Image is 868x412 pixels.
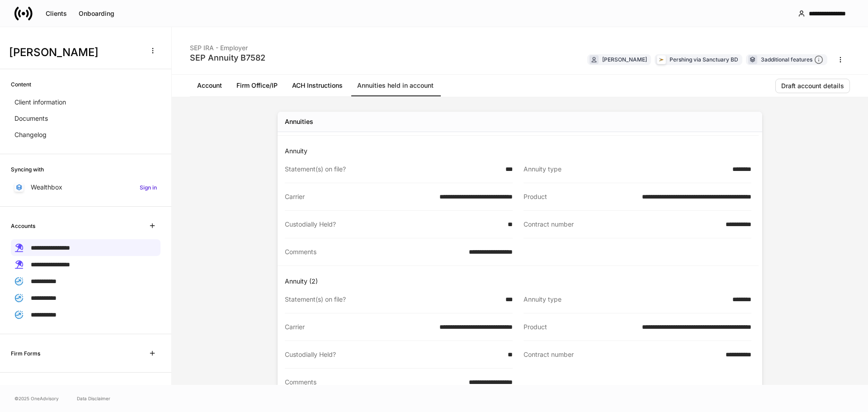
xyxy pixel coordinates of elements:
p: Changelog [14,130,47,139]
a: Changelog [11,127,160,143]
div: Statement(s) on file? [285,165,500,174]
div: Product [524,322,637,331]
div: Pershing via Sanctuary BD [670,55,738,64]
div: Contract number [524,220,720,229]
h6: Sign in [140,183,157,192]
div: Custodially Held? [285,220,502,229]
button: Onboarding [73,6,120,21]
a: ACH Instructions [285,75,350,96]
button: Draft account details [775,79,850,93]
div: Comments [285,378,463,387]
h6: Accounts [11,222,35,230]
div: Product [524,192,637,201]
h6: Firm Forms [11,349,40,358]
div: Onboarding [79,10,114,17]
div: Carrier [285,322,434,331]
a: Data Disclaimer [77,395,110,402]
a: Firm Office/IP [229,75,285,96]
h6: Content [11,80,31,89]
p: Documents [14,114,48,123]
div: Draft account details [781,83,844,89]
div: SEP IRA - Employer [190,38,265,52]
p: Wealthbox [31,183,62,192]
a: Annuities held in account [350,75,441,96]
h3: [PERSON_NAME] [9,45,140,60]
div: Comments [285,247,463,256]
a: Account [190,75,229,96]
p: Client information [14,98,66,107]
div: Custodially Held? [285,350,502,359]
span: © 2025 OneAdvisory [14,395,59,402]
div: Clients [46,10,67,17]
a: Client information [11,94,160,110]
a: Documents [11,110,160,127]
p: Annuity (2) [285,277,759,286]
div: Annuity type [524,165,727,174]
div: Carrier [285,192,434,201]
div: SEP Annuity B7582 [190,52,265,63]
div: Annuities [285,117,313,126]
button: Clients [40,6,73,21]
a: WealthboxSign in [11,179,160,195]
h6: Syncing with [11,165,44,174]
p: Annuity [285,147,759,156]
div: Contract number [524,350,720,360]
div: [PERSON_NAME] [602,55,647,64]
div: Annuity type [524,295,727,304]
div: 3 additional features [761,55,823,65]
div: Statement(s) on file? [285,295,500,304]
